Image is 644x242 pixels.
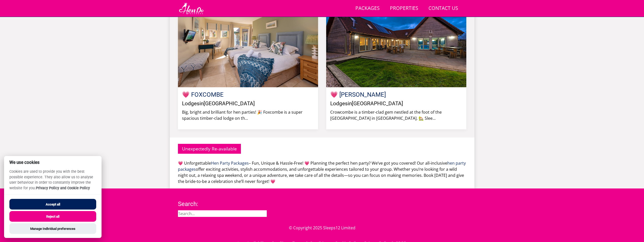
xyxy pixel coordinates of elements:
img: Hen Do Packages [178,2,205,15]
p: © Copyright 2025 Sleeps12 Limited [178,225,466,231]
a: 5★ [326,6,466,87]
a: 💗 [PERSON_NAME] [330,91,386,98]
button: Manage Individual preferences [9,223,96,234]
p: Big, bright and brilliant for hen parties! 🎉 Foxcombe is a super spacious timber-clad lodge on th... [182,109,314,121]
h2: We use cookies [4,160,102,165]
a: [GEOGRAPHIC_DATA] [204,100,255,107]
a: Lodges [182,100,200,107]
a: Properties [388,3,420,14]
button: Accept all [9,199,96,210]
a: 💗 FOXCOMBE [182,91,224,98]
a: Privacy Policy and Cookie Policy [36,186,90,190]
a: Contact Us [426,3,460,14]
a: hen party packages [178,160,466,172]
button: Reject all [9,211,96,222]
a: Packages [353,3,382,14]
a: Lodges [330,100,348,107]
a: Hen Party Packages [211,160,249,166]
img: open-uri20250321-4642-4csm6b.original. [178,6,318,87]
h4: in [182,101,314,107]
input: Search... [178,210,267,217]
p: 💗 Unforgettable – Fun, Unique & Hassle-Free! 💗 Planning the perfect hen party? We’ve got you cove... [178,160,466,184]
h4: in [330,101,462,107]
p: Crowcombe is a timber-clad gem nestled at the foot of the [GEOGRAPHIC_DATA] in [GEOGRAPHIC_DATA].... [330,109,462,121]
p: Cookies are used to provide you with the best possible experience. They also allow us to analyse ... [4,169,102,195]
a: 5★ [178,6,318,87]
img: open-uri20250321-4642-jh91yf.original. [326,6,466,87]
a: Unexpectedly Re-available [178,144,241,154]
a: [GEOGRAPHIC_DATA] [352,100,403,107]
h3: Search: [178,201,267,207]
